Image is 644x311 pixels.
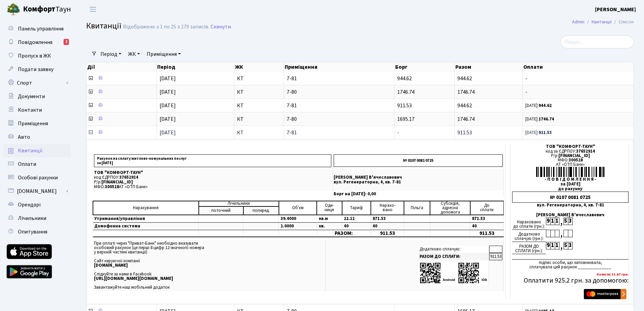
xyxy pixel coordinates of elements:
[93,240,326,291] td: При оплаті через "Приват-Банк" необхідно вказувати особовий рахунок (це перші 8 цифр 12-значного ...
[317,222,342,230] td: кв.
[525,130,552,136] small: [DATE]:
[512,145,628,149] div: ТОВ "КОМФОРТ-ТАУН"
[3,171,71,184] a: Особові рахунки
[3,144,71,157] a: Квитанції
[160,129,176,136] span: [DATE]
[342,215,371,223] td: 22.12
[18,106,42,114] span: Контакти
[237,89,281,95] span: КТ
[123,24,209,30] div: Відображено з 1 по 25 з 279 записів.
[512,242,546,254] div: РАЗОМ ДО СПЛАТИ (грн.):
[18,120,48,127] span: Приміщення
[470,215,504,223] td: 871.53
[160,102,176,109] span: [DATE]
[371,230,404,237] td: 911.53
[199,201,279,206] td: Лічильники
[470,222,504,230] td: 40
[546,242,550,249] div: 9
[237,116,281,122] span: КТ
[525,89,631,95] span: -
[18,174,58,181] span: Особові рахунки
[430,201,470,215] td: Субсидія, адресна допомога
[457,88,475,96] span: 1746.74
[512,158,628,162] div: МФО:
[584,289,626,299] img: Masterpass
[243,206,279,215] td: поперед.
[18,160,36,168] span: Оплати
[3,90,71,103] a: Документи
[94,180,331,184] p: Р/р:
[3,103,71,117] a: Контакти
[18,52,51,60] span: Пропуск в ЖК
[539,130,552,136] b: 911.53
[564,218,568,225] div: 5
[94,154,331,167] p: Рахунок на сплату житлово-комунальних послуг за [DATE]
[3,22,71,36] a: Панель управління
[3,130,71,144] a: Авто
[3,36,71,49] a: Повідомлення2
[279,215,317,223] td: 39.4000
[3,117,71,130] a: Приміщення
[512,192,628,203] div: № 0107 0081 0725
[18,215,46,222] span: Лічильники
[525,116,554,122] small: [DATE]:
[23,4,71,15] span: Таун
[86,20,121,32] span: Квитанції
[98,48,124,60] a: Період
[23,4,55,15] b: Комфорт
[470,230,504,237] td: 911.53
[568,218,572,225] div: 3
[3,157,71,171] a: Оплати
[94,262,128,268] b: [DOMAIN_NAME]
[3,198,71,212] a: Орендарі
[512,203,628,207] div: вул. Регенераторна, 4, кв. 7-81
[3,63,71,76] a: Подати заявку
[199,206,243,215] td: поточний
[612,18,634,26] li: Список
[564,242,568,249] div: 5
[18,66,53,73] span: Подати заявку
[418,253,489,260] td: РАЗОМ ДО СПЛАТИ:
[93,222,199,230] td: Домофонна система
[595,5,636,14] a: [PERSON_NAME]
[211,24,231,30] a: Скинути
[512,230,546,242] div: Додатково сплачую (грн.):
[572,18,585,25] a: Admin
[539,103,552,109] b: 944.62
[512,162,628,167] div: АТ «ОТП Банк»
[555,242,559,249] div: 1
[457,75,472,82] span: 944.62
[18,25,64,32] span: Панель управління
[457,115,475,123] span: 1746.74
[85,4,101,15] button: Переключити навігацію
[550,218,555,225] div: 1
[287,130,391,135] span: 7-81
[237,76,281,81] span: КТ
[18,201,41,208] span: Орендарі
[334,154,503,167] p: № 0107 0081 0725
[334,180,503,184] p: вул. Регенераторна, 4, кв. 7-81
[317,201,342,215] td: Оди- ниця
[237,103,281,108] span: КТ
[157,62,234,72] th: Період
[160,115,176,123] span: [DATE]
[560,36,634,48] input: Пошук...
[160,75,176,82] span: [DATE]
[317,215,342,223] td: кв.м
[523,62,634,72] th: Оплати
[94,275,173,282] b: [URL][DOMAIN_NAME][DOMAIN_NAME]
[93,201,199,215] td: Нарахування
[489,253,502,260] td: 911.53
[597,272,628,277] b: Комісія: 13.67 грн.
[562,15,644,29] nav: breadcrumb
[18,93,45,100] span: Документи
[512,149,628,154] div: код за ЄДРПОУ:
[418,246,489,253] td: Додатково сплачую:
[512,218,546,230] div: Нараховано до сплати (грн.):
[512,259,628,269] div: підпис особи, що заповнювала, сплачувала цей рахунок ______________
[342,201,371,215] td: Тариф
[334,175,503,180] p: [PERSON_NAME] В'ячеславович
[94,171,331,175] p: ТОВ "КОМФОРТ-ТАУН"
[18,228,47,236] span: Опитування
[569,157,583,163] span: 300528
